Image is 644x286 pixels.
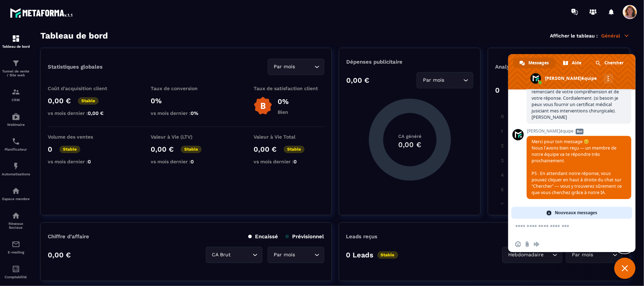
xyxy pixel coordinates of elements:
[2,222,30,229] p: Réseaux Sociaux
[2,29,30,54] a: formationformationTableau de bord
[572,58,581,68] span: Aide
[2,69,30,77] p: Tunnel de vente / Site web
[495,86,500,94] p: 0
[2,54,30,82] a: formationformationTunnel de vente / Site web
[595,251,611,259] input: Search for option
[59,146,80,153] p: Stable
[501,202,504,207] tspan: 6
[48,86,118,91] p: Coût d'acquisition client
[515,241,521,247] span: Insérer un emoji
[501,143,504,148] tspan: 2
[346,251,374,259] p: 0 Leads
[604,58,623,68] span: Chercher
[151,97,221,105] p: 0%
[2,259,30,284] a: accountantaccountantComptabilité
[232,251,251,259] input: Search for option
[614,258,636,279] a: Fermer le chat
[570,251,595,259] span: Par mois
[181,146,202,153] p: Stable
[48,97,71,105] p: 0,00 €
[12,59,20,68] img: formation
[555,207,597,219] span: Nouveaux messages
[532,139,622,195] span: Merci pour ton message 😊 Nous l’avons bien reçu — un membre de notre équipe va te répondre très p...
[268,247,324,263] div: Search for option
[2,235,30,259] a: emailemailE-mailing
[589,58,631,68] a: Chercher
[2,275,30,279] p: Comptabilité
[151,110,221,116] p: vs mois dernier :
[40,31,108,41] h3: Tableau de bord
[346,59,474,65] p: Dépenses publicitaire
[254,159,324,164] p: vs mois dernier :
[254,86,324,91] p: Taux de satisfaction client
[285,233,324,240] p: Prévisionnel
[2,181,30,206] a: automationsautomationsEspace membre
[2,132,30,157] a: schedulerschedulerPlanificateur
[191,159,194,164] span: 0
[12,187,20,195] img: automations
[501,158,504,163] tspan: 3
[151,159,221,164] p: vs mois dernier :
[48,251,71,259] p: 0,00 €
[284,146,304,153] p: Stable
[417,72,473,88] div: Search for option
[2,147,30,151] p: Planificateur
[2,45,30,48] p: Tableau de bord
[297,63,313,71] input: Search for option
[557,58,588,68] a: Aide
[2,197,30,201] p: Espace membre
[501,172,504,178] tspan: 4
[12,137,20,146] img: scheduler
[2,123,30,127] p: Webinaire
[2,172,30,176] p: Automatisations
[12,162,20,170] img: automations
[528,58,549,68] span: Messages
[2,250,30,254] p: E-mailing
[566,247,622,263] div: Search for option
[2,157,30,181] a: automationsautomationsAutomatisations
[377,251,398,259] p: Stable
[278,97,289,106] p: 0%
[12,265,20,273] img: accountant
[248,233,278,240] p: Encaissé
[88,110,104,116] span: 0,00 €
[88,159,91,164] span: 0
[191,110,198,116] span: 0%
[501,187,504,192] tspan: 5
[48,145,52,153] p: 0
[151,86,221,91] p: Taux de conversion
[48,233,89,240] p: Chiffre d’affaire
[507,251,545,259] span: Hebdomadaire
[502,247,562,263] div: Search for option
[515,219,614,237] textarea: Entrez votre message...
[48,110,118,116] p: vs mois dernier :
[254,97,272,115] img: b-badge-o.b3b20ee6.svg
[48,159,118,164] p: vs mois dernier :
[576,129,584,134] span: Bot
[206,247,262,263] div: Search for option
[495,64,559,70] p: Analyse des Leads
[2,107,30,132] a: automationsautomationsWebinaire
[48,134,118,140] p: Volume des ventes
[297,251,313,259] input: Search for option
[12,112,20,121] img: automations
[278,109,289,115] p: Bien
[254,134,324,140] p: Valeur à Vie Total
[12,34,20,43] img: formation
[421,76,446,84] span: Par mois
[268,59,324,75] div: Search for option
[12,88,20,96] img: formation
[10,6,74,19] img: logo
[272,251,297,259] span: Par mois
[151,134,221,140] p: Valeur à Vie (LTV)
[346,76,369,84] p: 0,00 €
[294,159,297,164] span: 0
[346,233,378,240] p: Leads reçus
[12,211,20,220] img: social-network
[151,145,174,153] p: 0,00 €
[2,206,30,235] a: social-networksocial-networkRéseaux Sociaux
[210,251,232,259] span: CA Brut
[501,128,503,134] tspan: 1
[524,241,530,247] span: Envoyer un fichier
[272,63,297,71] span: Par mois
